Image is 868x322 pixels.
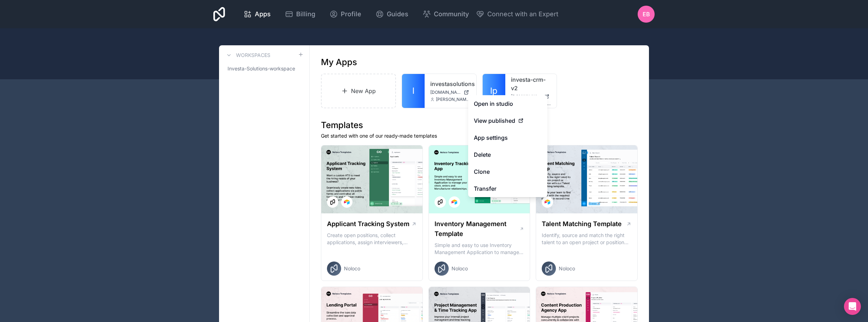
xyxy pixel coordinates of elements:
[236,52,270,59] h3: Workspaces
[559,265,575,272] span: Noloco
[468,112,547,129] a: View published
[468,95,547,112] a: Open in studio
[542,232,632,246] p: Identify, source and match the right talent to an open project or position with our Talent Matchi...
[344,265,360,272] span: Noloco
[327,219,409,229] h1: Applicant Tracking System
[279,6,321,22] a: Billing
[435,242,524,256] p: Simple and easy to use Inventory Management Application to manage your stock, orders and Manufact...
[296,9,315,19] span: Billing
[436,97,471,102] span: [PERSON_NAME][EMAIL_ADDRESS][PERSON_NAME][DOMAIN_NAME]
[228,65,295,72] span: Investa-Solutions-workspace
[474,116,515,125] span: View published
[430,80,471,88] a: investasolutions
[341,9,361,19] span: Profile
[225,51,270,59] a: Workspaces
[321,57,357,68] h1: My Apps
[430,90,461,95] span: [DOMAIN_NAME]
[511,94,541,99] span: [DOMAIN_NAME]
[511,75,551,92] a: investa-crm-v2
[468,129,547,146] a: App settings
[321,74,396,108] a: New App
[468,163,547,180] a: Clone
[327,232,417,246] p: Create open positions, collect applications, assign interviewers, centralise candidate feedback a...
[321,120,638,131] h1: Templates
[643,10,650,18] span: EB
[417,6,475,22] a: Community
[483,74,505,108] a: Ip
[511,94,551,99] a: [DOMAIN_NAME]
[487,9,558,19] span: Connect with an Expert
[452,265,468,272] span: Noloco
[844,298,861,315] div: Open Intercom Messenger
[370,6,414,22] a: Guides
[545,199,550,205] img: Airtable Logo
[387,9,408,19] span: Guides
[430,90,471,95] a: [DOMAIN_NAME]
[476,9,558,19] button: Connect with an Expert
[255,9,271,19] span: Apps
[324,6,367,22] a: Profile
[225,62,304,75] a: Investa-Solutions-workspace
[435,219,519,239] h1: Inventory Management Template
[452,199,457,205] img: Airtable Logo
[412,85,414,97] span: I
[344,199,350,205] img: Airtable Logo
[238,6,276,22] a: Apps
[402,74,425,108] a: I
[490,85,498,97] span: Ip
[434,9,469,19] span: Community
[542,219,622,229] h1: Talent Matching Template
[468,146,547,163] button: Delete
[468,180,547,197] a: Transfer
[321,132,638,139] p: Get started with one of our ready-made templates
